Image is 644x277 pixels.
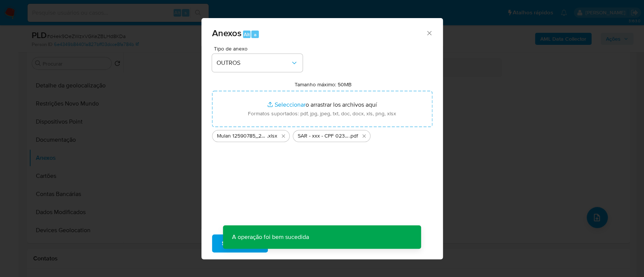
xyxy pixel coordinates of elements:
[426,29,432,36] button: Cerrar
[212,54,303,72] button: OUTROS
[217,59,290,67] span: OUTROS
[244,31,250,38] span: Alt
[214,46,304,51] span: Tipo de anexo
[267,132,277,140] span: .xlsx
[298,132,349,140] span: SAR - xxx - CPF 02339433150 - [PERSON_NAME] [PERSON_NAME]
[281,235,305,252] span: Cancelar
[279,132,288,141] button: Eliminar Mulan 12590785_2025_10_10_16_10_12.xlsx
[349,132,358,140] span: .pdf
[217,132,267,140] span: Mulan 12590785_2025_10_10_16_10_12
[212,234,268,253] button: Subir arquivo
[212,26,241,40] span: Anexos
[254,31,257,38] span: a
[360,132,369,141] button: Eliminar SAR - xxx - CPF 02339433150 - MARCO TULIO PASSOS SILVA BATISTA.pdf
[295,81,352,88] label: Tamanho máximo: 50MB
[223,225,318,249] p: A operação foi bem sucedida
[212,127,432,142] ul: Archivos seleccionados
[222,235,258,252] span: Subir arquivo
